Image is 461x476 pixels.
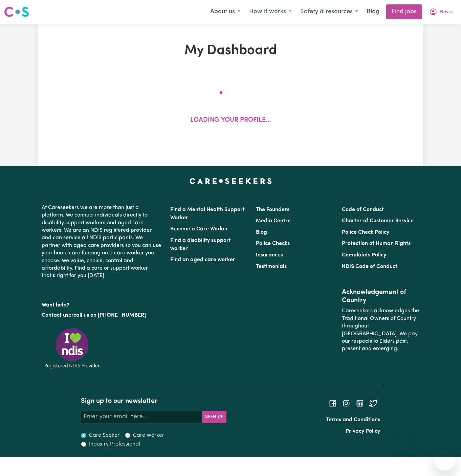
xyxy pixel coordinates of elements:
[256,241,290,246] a: Police Checks
[42,309,162,322] p: or
[106,43,355,59] h1: My Dashboard
[440,8,453,16] span: Novisi
[81,411,202,423] input: Enter your email here...
[89,431,119,439] label: Care Seeker
[342,252,386,258] a: Complaints Policy
[346,429,380,434] a: Privacy Policy
[202,411,226,423] button: Subscribe
[170,226,228,232] a: Become a Care Worker
[256,218,291,224] a: Media Centre
[190,178,272,184] a: Careseekers home page
[133,431,164,439] label: Care Worker
[425,5,457,19] button: My Account
[369,400,377,406] a: Follow Careseekers on Twitter
[170,238,231,251] a: Find a disability support worker
[206,5,245,19] button: About us
[256,264,287,269] a: Testimonials
[42,201,162,282] p: At Careseekers we are more than just a platform. We connect individuals directly to disability su...
[342,264,397,269] a: NDIS Code of Conduct
[398,433,411,446] iframe: Close message
[245,5,296,19] button: How it works
[386,4,422,19] a: Find jobs
[342,218,414,224] a: Charter of Customer Service
[342,207,384,212] a: Code of Conduct
[170,207,245,221] a: Find a Mental Health Support Worker
[256,207,289,212] a: The Founders
[342,304,419,355] p: Careseekers acknowledges the Traditional Owners of Country throughout [GEOGRAPHIC_DATA]. We pay o...
[326,417,380,423] a: Terms and Conditions
[342,230,389,235] a: Police Check Policy
[256,252,283,258] a: Insurances
[342,400,350,406] a: Follow Careseekers on Instagram
[434,449,456,471] iframe: Button to launch messaging window
[42,299,162,309] p: Want help?
[42,327,103,369] img: Registered NDIS provider
[342,288,419,304] h2: Acknowledgement of Country
[81,397,226,405] h2: Sign up to our newsletter
[170,257,235,263] a: Find an aged care worker
[73,313,146,318] a: call us on [PHONE_NUMBER]
[363,4,383,19] a: Blog
[42,313,68,318] a: Contact us
[329,400,337,406] a: Follow Careseekers on Facebook
[4,6,29,18] img: Careseekers logo
[256,230,267,235] a: Blog
[342,241,411,246] a: Protection of Human Rights
[356,400,364,406] a: Follow Careseekers on LinkedIn
[89,440,140,448] label: Industry Professional
[190,116,271,126] p: Loading your profile...
[296,5,363,19] button: Safety & resources
[4,4,29,20] a: Careseekers logo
